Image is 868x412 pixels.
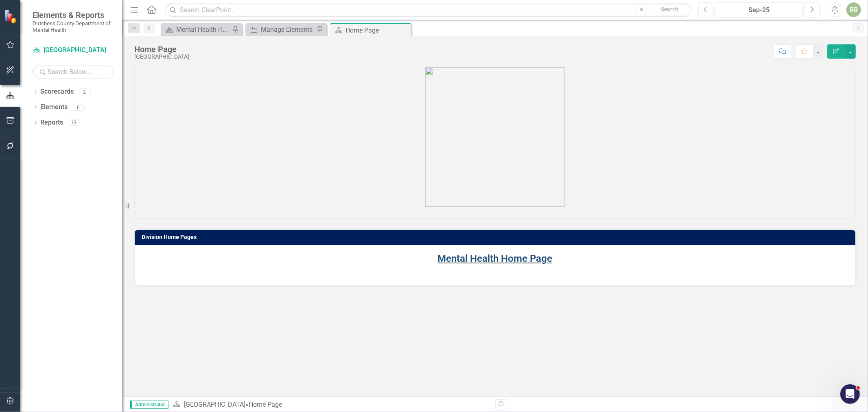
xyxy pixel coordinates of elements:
[184,401,245,408] a: [GEOGRAPHIC_DATA]
[840,384,860,404] iframe: Intercom live chat
[165,3,692,17] input: Search ClearPoint...
[130,401,168,409] span: Administrator
[40,87,74,96] a: Scorecards
[261,24,315,35] div: Manage Elements
[247,24,315,35] a: Manage Elements
[78,88,91,95] div: 2
[142,234,851,240] h3: Division Home Pages
[33,65,114,79] input: Search Below...
[438,253,553,264] a: Mental Health Home Page
[40,118,63,127] a: Reports
[176,24,230,35] div: Mental Health Home Page
[716,2,802,17] button: Sep-25
[67,119,80,126] div: 13
[4,9,18,23] img: ClearPoint Strategy
[425,67,565,207] img: blobid0.jpg
[134,54,189,60] div: [GEOGRAPHIC_DATA]
[33,20,114,33] small: Dutchess County Department of Mental Health
[33,46,114,55] a: [GEOGRAPHIC_DATA]
[719,5,800,15] div: Sep-25
[40,103,68,112] a: Elements
[163,24,230,35] a: Mental Health Home Page
[661,6,678,13] span: Search
[33,10,114,20] span: Elements & Reports
[249,401,282,408] div: Home Page
[649,4,690,15] button: Search
[72,104,85,111] div: 6
[173,400,489,410] div: »
[345,25,409,35] div: Home Page
[134,45,189,54] div: Home Page
[846,2,861,17] button: SG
